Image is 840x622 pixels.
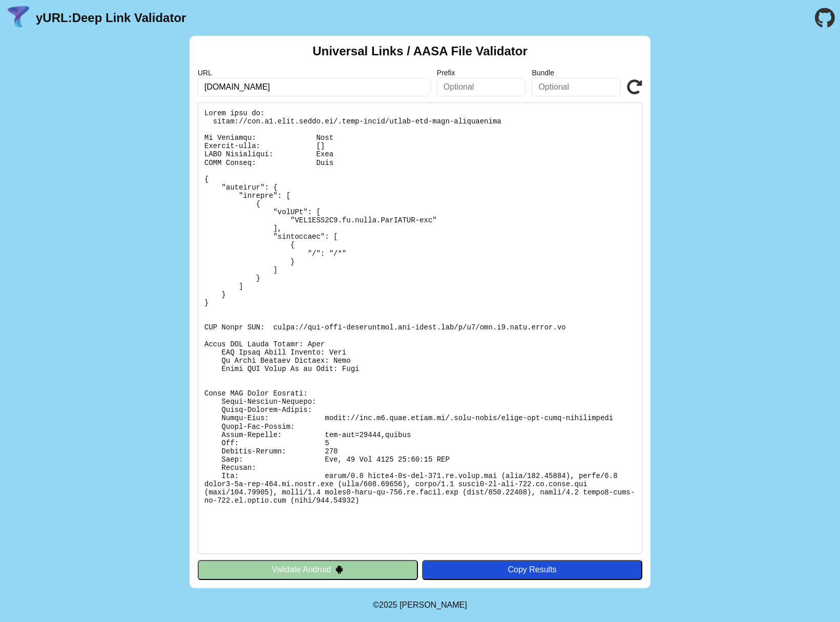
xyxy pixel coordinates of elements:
div: Copy Results [427,565,637,574]
input: Required [198,78,431,96]
button: Copy Results [422,560,642,579]
pre: Lorem ipsu do: sitam://con.a1.elit.seddo.ei/.temp-incid/utlab-etd-magn-aliquaenima Mi Veniamqu: N... [198,102,642,554]
input: Optional [532,78,621,96]
span: 2025 [379,600,397,609]
footer: © [373,588,467,622]
h2: Universal Links / AASA File Validator [312,44,528,58]
a: yURL:Deep Link Validator [36,11,186,25]
a: Michael Ibragimchayev's Personal Site [400,600,467,609]
img: yURL Logo [5,5,32,31]
label: Prefix [437,69,526,77]
label: Bundle [532,69,621,77]
img: droidIcon.svg [335,565,344,574]
input: Optional [437,78,526,96]
label: URL [198,69,431,77]
button: Validate Android [198,560,418,579]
